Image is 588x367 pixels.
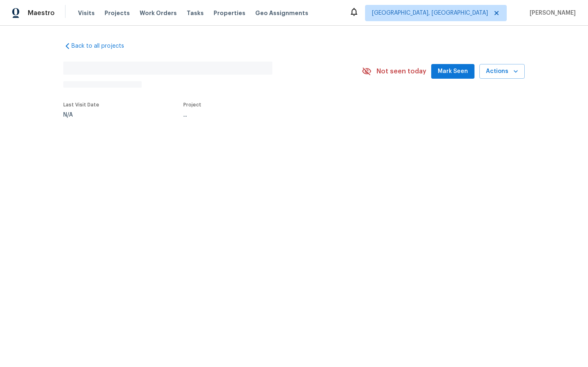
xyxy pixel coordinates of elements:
span: Geo Assignments [255,9,308,17]
span: Maestro [28,9,55,17]
span: Mark Seen [438,66,468,77]
span: Last Visit Date [63,102,99,107]
span: Projects [105,9,130,17]
span: Not seen today [376,67,426,75]
span: Project [183,102,201,107]
div: ... [183,112,340,118]
span: Tasks [187,10,204,16]
span: Work Orders [140,9,177,17]
span: [PERSON_NAME] [526,9,576,17]
span: Actions [486,66,518,77]
span: Properties [214,9,245,17]
button: Mark Seen [431,64,474,79]
a: Back to all projects [63,42,142,50]
span: Visits [78,9,95,17]
span: [GEOGRAPHIC_DATA], [GEOGRAPHIC_DATA] [372,9,488,17]
button: Actions [479,64,525,79]
div: N/A [63,112,99,118]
